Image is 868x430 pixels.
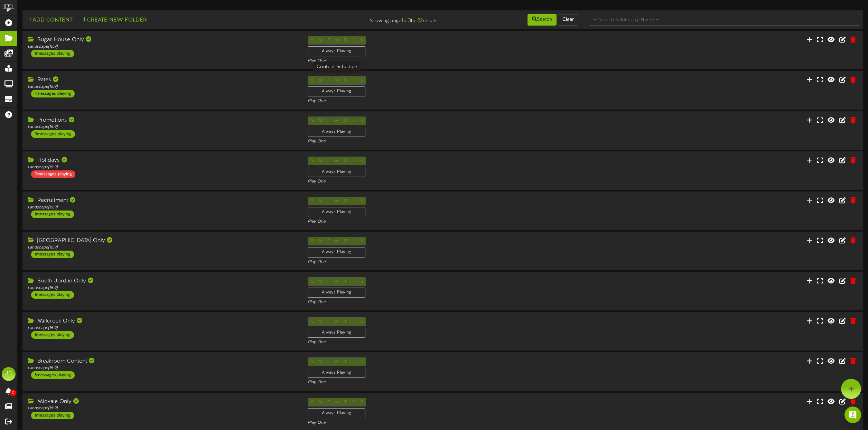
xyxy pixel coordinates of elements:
div: Promotions [28,116,297,124]
div: Play One [308,420,577,426]
div: Play One [308,299,577,305]
div: Landscape ( 16:9 ) [28,165,297,170]
div: Millcreek Only [28,317,297,325]
div: Always Playing [308,288,365,298]
div: 1 messages playing [31,331,74,339]
div: 1 messages playing [31,50,74,57]
div: JD [2,367,16,381]
div: Always Playing [308,408,365,418]
div: Always Playing [308,86,365,96]
div: Always Playing [308,167,365,177]
input: -- Search Folders by Name -- [589,14,860,26]
div: Play One [308,339,577,345]
div: Play One [308,58,577,64]
div: Landscape ( 16:9 ) [28,205,297,211]
div: Midvale Only [28,398,297,406]
div: Landscape ( 16:9 ) [28,325,297,331]
div: Landscape ( 16:9 ) [28,405,297,411]
div: 1 messages playing [31,412,74,419]
div: Landscape ( 16:9 ) [28,44,297,50]
div: Holidays [28,157,297,165]
div: Always Playing [308,46,365,56]
div: Breakroom Content [28,357,297,365]
button: Search [528,14,557,26]
div: Always Playing [308,247,365,257]
div: Landscape ( 16:9 ) [28,285,297,291]
button: Create New Folder [80,16,149,25]
div: 4 messages playing [31,90,75,97]
div: South Jordan Only [28,277,297,285]
div: Recruitment [28,197,297,205]
div: Play One [308,179,577,185]
div: 5 messages playing [31,371,75,379]
div: Rates [28,76,297,84]
strong: 1 [401,18,403,24]
div: Landscape ( 16:9 ) [28,245,297,251]
div: Always Playing [308,127,365,137]
div: Play One [308,219,577,225]
strong: 22 [417,18,423,24]
div: 0 messages playing [31,170,75,178]
div: Play One [308,98,577,104]
div: Sugar House Only [28,36,297,44]
strong: 3 [408,18,411,24]
div: Play One [308,259,577,265]
div: Landscape ( 16:9 ) [28,84,297,90]
div: Landscape ( 16:9 ) [28,124,297,130]
div: Always Playing [308,368,365,378]
div: Play One [308,380,577,385]
div: Open Intercom Messenger [844,406,861,423]
div: 1 messages playing [31,291,74,299]
span: 0 [10,390,16,396]
div: [GEOGRAPHIC_DATA] Only [28,237,297,245]
div: 9 messages playing [31,130,75,138]
div: Always Playing [308,207,365,217]
button: Clear [558,14,578,26]
div: Play One [308,139,577,144]
button: Add Content [25,16,75,25]
div: 1 messages playing [31,251,74,258]
div: 1 messages playing [31,211,74,218]
div: Showing page of for results [302,13,443,25]
div: Landscape ( 16:9 ) [28,365,297,371]
div: Always Playing [308,328,365,338]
